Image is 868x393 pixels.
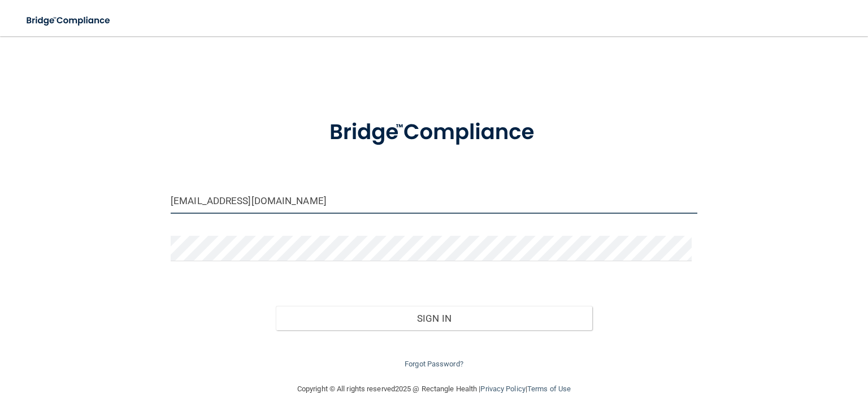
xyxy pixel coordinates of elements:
img: bridge_compliance_login_screen.278c3ca4.svg [17,9,121,32]
a: Terms of Use [527,385,571,393]
button: Sign In [276,306,592,331]
img: bridge_compliance_login_screen.278c3ca4.svg [307,104,562,161]
a: Forgot Password? [405,360,463,368]
input: Email [171,188,697,214]
a: Privacy Policy [480,385,525,393]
